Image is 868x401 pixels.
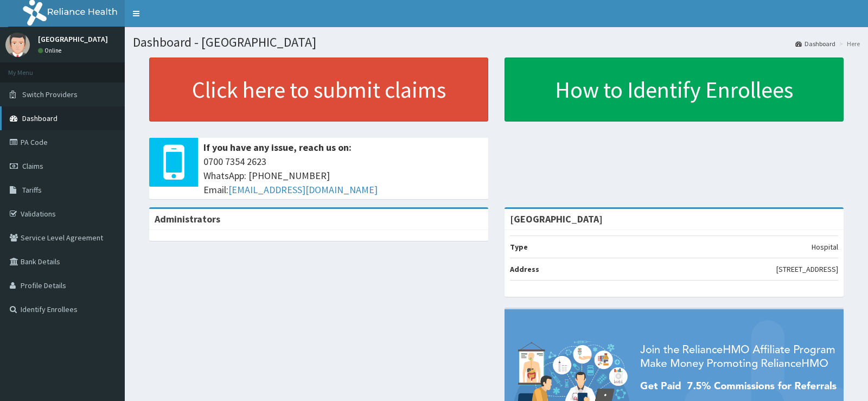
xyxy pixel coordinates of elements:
b: Type [510,242,528,252]
span: Switch Providers [22,90,78,99]
a: How to Identify Enrollees [505,58,844,122]
b: If you have any issue, reach us on: [203,141,352,154]
span: Claims [22,161,43,171]
b: Administrators [155,213,220,225]
h1: Dashboard - [GEOGRAPHIC_DATA] [133,35,860,49]
strong: [GEOGRAPHIC_DATA] [510,213,603,225]
p: [STREET_ADDRESS] [776,264,838,275]
li: Here [837,39,860,48]
span: Dashboard [22,113,58,123]
span: Tariffs [22,185,42,195]
a: Click here to submit claims [149,58,488,122]
img: User Image [5,33,30,57]
span: 0700 7354 2623 WhatsApp: [PHONE_NUMBER] Email: [203,155,483,196]
p: [GEOGRAPHIC_DATA] [38,35,108,43]
b: Address [510,264,539,274]
p: Hospital [812,241,838,252]
a: Online [38,47,64,54]
a: [EMAIL_ADDRESS][DOMAIN_NAME] [228,183,378,196]
a: Dashboard [795,39,835,48]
